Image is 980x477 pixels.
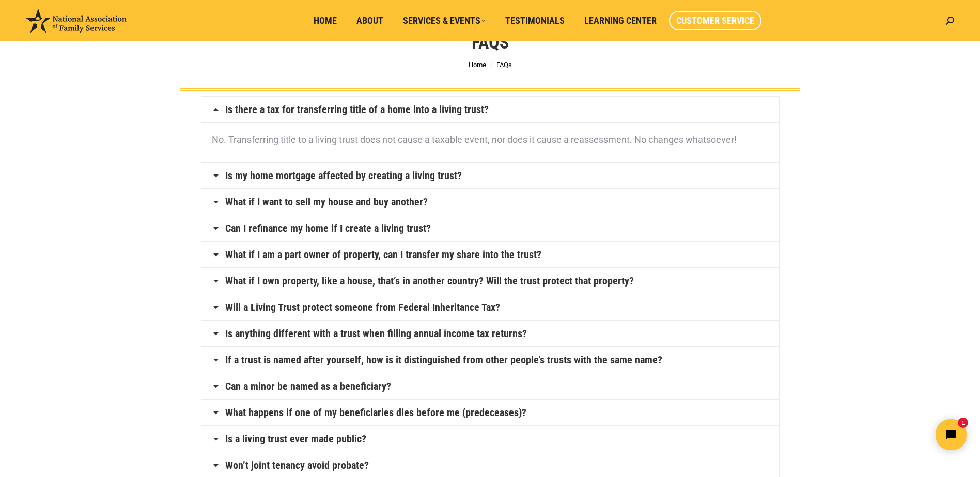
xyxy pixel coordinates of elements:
[225,223,431,233] a: Can I refinance my home if I create a living trust?
[225,407,526,418] a: What happens if one of my beneficiaries dies before me (predeceases)?
[225,381,391,391] a: Can a minor be named as a beneficiary?
[225,276,634,286] a: What if I own property, like a house, that’s in another country? Will the trust protect that prop...
[676,15,754,26] span: Customer Service
[577,11,664,30] a: Learning Center
[225,434,366,444] a: Is a living trust ever made public?
[225,170,462,181] a: Is my home mortgage affected by creating a living trust?
[469,61,486,69] a: Home
[349,11,391,30] a: About
[669,11,761,30] a: Customer Service
[306,11,344,30] a: Home
[798,410,975,459] iframe: Tidio Chat
[225,460,369,470] a: Won’t joint tenancy avoid probate?
[403,15,486,26] span: Services & Events
[498,11,572,30] a: Testimonials
[225,302,500,312] a: Will a Living Trust protect someone from Federal Inheritance Tax?
[584,15,657,26] span: Learning Center
[225,197,428,207] a: What if I want to sell my house and buy another?
[225,104,489,115] a: Is there a tax for transferring title of a home into a living trust?
[496,61,512,69] span: FAQs
[225,355,662,365] a: If a trust is named after yourself, how is it distinguished from other people’s trusts with the s...
[472,31,509,54] h1: FAQs
[26,9,127,33] img: National Association of Family Services
[505,15,565,26] span: Testimonials
[356,15,383,26] span: About
[225,249,541,260] a: What if I am a part owner of property, can I transfer my share into the trust?
[314,15,337,26] span: Home
[212,131,769,149] p: No. Transferring title to a living trust does not cause a taxable event, nor does it cause a reas...
[225,328,527,339] a: Is anything different with a trust when filling annual income tax returns?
